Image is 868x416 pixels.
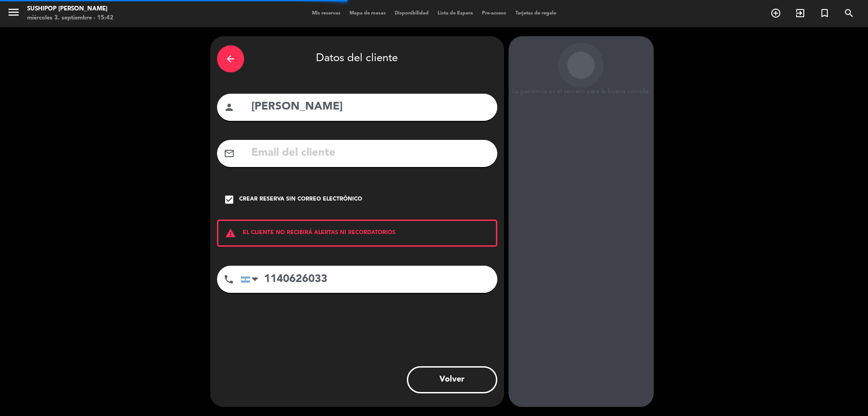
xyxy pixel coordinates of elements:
[217,43,497,75] div: Datos del cliente
[390,11,433,16] span: Disponibilidad
[218,228,243,239] i: warning
[7,5,20,22] button: menu
[477,11,511,16] span: Pre-acceso
[224,102,235,113] i: person
[239,195,362,204] div: Crear reserva sin correo electrónico
[250,98,491,116] input: Nombre del cliente
[224,148,235,159] i: mail_outline
[844,8,854,19] i: search
[770,8,781,19] i: add_circle_outline
[795,8,806,19] i: exit_to_app
[223,274,234,285] i: phone
[307,11,345,16] span: Mis reservas
[217,220,497,247] div: EL CLIENTE NO RECIBIRÁ ALERTAS NI RECORDATORIOS
[433,11,477,16] span: Lista de Espera
[819,8,830,19] i: turned_in_not
[224,194,235,205] i: check_box
[27,14,113,23] div: miércoles 3. septiembre - 15:42
[27,5,113,14] div: Sushipop [PERSON_NAME]
[509,88,654,96] div: La paciencia es el secreto para la buena comida.
[7,5,20,19] i: menu
[511,11,561,16] span: Tarjetas de regalo
[225,53,236,64] i: arrow_back
[250,144,491,163] input: Email del cliente
[407,366,497,393] button: Volver
[241,266,262,292] div: Argentina: +54
[345,11,390,16] span: Mapa de mesas
[241,266,497,293] input: Número de teléfono...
